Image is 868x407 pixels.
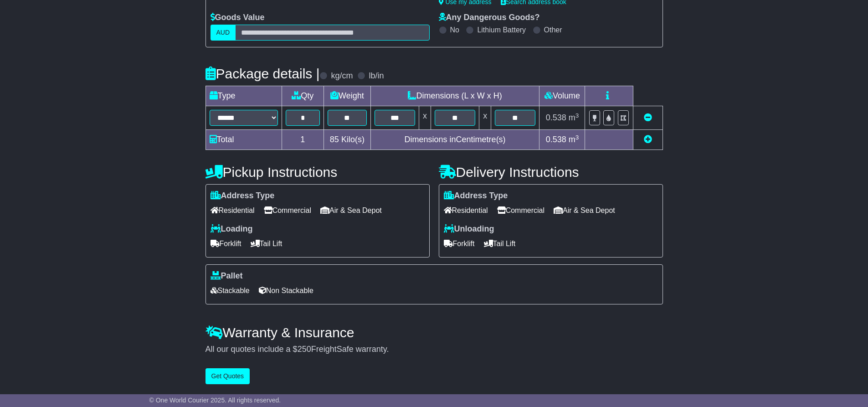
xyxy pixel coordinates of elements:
label: Lithium Battery [477,26,526,34]
span: Forklift [444,237,475,251]
span: 0.538 [546,113,566,122]
label: No [450,26,459,34]
span: 0.538 [546,135,566,144]
span: Non Stackable [259,283,313,298]
sup: 3 [575,112,579,119]
label: kg/cm [331,71,353,81]
td: Dimensions (L x W x H) [370,86,539,106]
span: 85 [330,135,339,144]
a: Add new item [644,135,652,144]
h4: Delivery Instructions [439,165,663,180]
span: Tail Lift [251,237,282,251]
td: 1 [282,130,324,150]
span: © One World Courier 2025. All rights reserved. [149,397,281,404]
sup: 3 [575,134,579,141]
span: m [569,135,579,144]
span: Commercial [264,203,311,217]
td: Total [205,130,282,150]
label: Address Type [444,191,508,201]
label: Other [544,26,562,34]
h4: Package details | [205,66,320,81]
td: Qty [282,86,324,106]
span: Tail Lift [484,237,516,251]
span: 250 [298,345,311,354]
label: Goods Value [211,13,265,23]
td: x [479,106,491,130]
h4: Pickup Instructions [205,165,430,180]
label: Any Dangerous Goods? [439,13,540,23]
label: lb/in [369,71,384,81]
span: Air & Sea Depot [554,203,615,217]
label: Address Type [211,191,275,201]
button: Get Quotes [205,368,250,384]
span: Air & Sea Depot [320,203,382,217]
label: Pallet [211,271,243,281]
span: Commercial [497,203,544,217]
td: Type [205,86,282,106]
span: m [569,113,579,122]
div: All our quotes include a $ FreightSafe warranty. [205,345,663,355]
span: Residential [211,203,255,217]
label: Loading [211,224,253,234]
span: Stackable [211,283,250,298]
td: Kilo(s) [324,130,371,150]
a: Remove this item [644,113,652,122]
td: x [419,106,431,130]
td: Volume [539,86,585,106]
label: AUD [211,25,236,41]
label: Unloading [444,224,494,234]
span: Forklift [211,237,241,251]
h4: Warranty & Insurance [205,325,663,340]
span: Residential [444,203,488,217]
td: Dimensions in Centimetre(s) [370,130,539,150]
td: Weight [324,86,371,106]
